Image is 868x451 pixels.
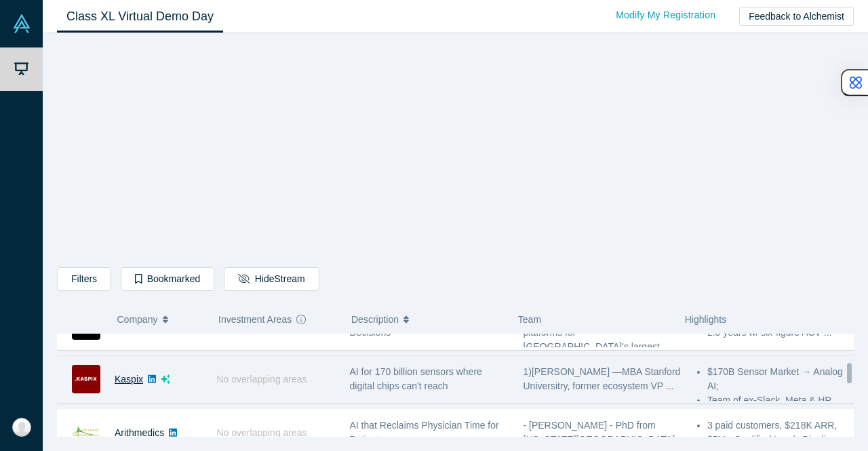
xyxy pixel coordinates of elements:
a: Class XL Virtual Demo Day [57,1,223,33]
svg: dsa ai sparkles [161,374,170,384]
button: Feedback to Alchemist [739,7,854,26]
li: 3 paid customers, $218K ARR, $5M+ Qualified Leads Pipeline ... [707,418,856,447]
button: Description [351,305,504,334]
span: No overlapping areas [217,427,307,438]
button: Company [117,305,205,334]
img: Vlad Stoicescu's Account [12,418,31,437]
span: No overlapping areas [217,374,307,385]
button: HideStream [224,267,319,291]
img: Kaspix's Logo [72,365,100,393]
span: AI for 170 billion sensors where digital chips can't reach [350,366,482,391]
li: Team of ex-Slack, Meta & HP ... [707,393,856,408]
iframe: Alchemist Class XL Demo Day: Vault [267,44,645,257]
a: Kaspix [115,374,143,385]
img: Arithmedics's Logo [72,418,100,447]
span: Team [518,314,541,325]
span: 1)[PERSON_NAME] —MBA Stanford Universitry, former ecosystem VP ... [524,366,681,391]
span: Investment Areas [218,305,292,334]
button: Filters [57,267,111,291]
span: Highlights [685,314,726,325]
span: Company [117,305,158,334]
img: Alchemist Vault Logo [12,14,31,33]
button: Bookmarked [121,267,214,291]
li: $170B Sensor Market → Analog AI; [707,365,856,393]
span: AI that Reclaims Physician Time for Patients [350,420,499,445]
a: Modify My Registration [601,3,730,27]
a: Arithmedics [115,427,164,438]
span: Description [351,305,399,334]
